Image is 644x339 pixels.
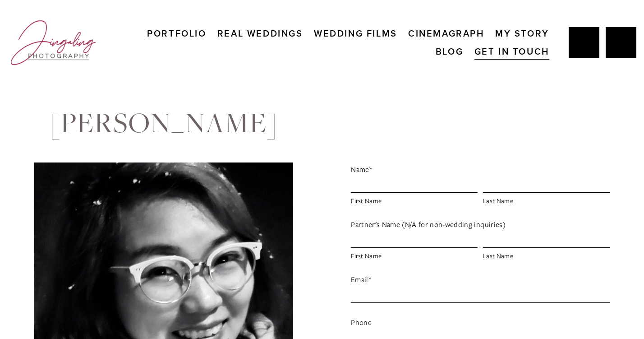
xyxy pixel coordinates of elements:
[483,250,610,262] span: Last Name
[351,195,478,207] span: First Name
[351,234,478,248] input: First Name
[408,24,484,42] a: Cinemagraph
[147,24,206,42] a: Portfolio
[351,250,478,262] span: First Name
[351,218,506,232] legend: Partner's Name (N/A for non-wedding inquiries)
[436,42,463,60] a: Blog
[351,163,372,176] legend: Name
[495,24,549,42] a: My Story
[569,27,599,58] a: Jing Yang
[483,234,610,248] input: Last Name
[483,195,610,207] span: Last Name
[606,27,636,58] a: Instagram
[351,273,610,287] label: Email
[351,179,478,193] input: First Name
[217,24,303,42] a: Real Weddings
[474,42,549,60] a: Get In Touch
[351,316,372,330] legend: Phone
[314,24,397,42] a: Wedding Films
[8,106,319,139] h1: [PERSON_NAME]
[483,179,610,193] input: Last Name
[8,16,99,69] img: Jingaling Photography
